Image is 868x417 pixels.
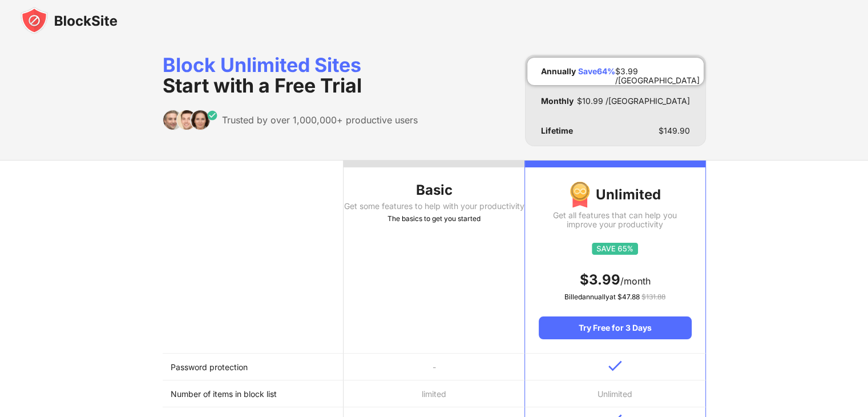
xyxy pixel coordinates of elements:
[539,271,691,289] div: /month
[344,354,524,380] td: -
[539,291,691,303] div: Billed annually at $ 47.88
[344,181,524,199] div: Basic
[539,211,691,229] div: Get all features that can help you improve your productivity
[570,181,590,209] img: img-premium-medal
[539,181,691,209] div: Unlimited
[641,292,665,301] span: $ 131.88
[615,67,700,76] div: $ 3.99 /[GEOGRAPHIC_DATA]
[541,67,576,76] div: Annually
[344,202,524,211] div: Get some features to help with your productivity
[541,126,573,135] div: Lifetime
[163,55,418,96] div: Block Unlimited Sites
[577,97,690,106] div: $ 10.99 /[GEOGRAPHIC_DATA]
[541,97,574,106] div: Monthly
[163,110,218,130] img: trusted-by.svg
[608,360,622,371] img: v-blue.svg
[163,380,344,407] td: Number of items in block list
[580,271,620,288] span: $ 3.99
[539,316,691,339] div: Try Free for 3 Days
[524,380,705,407] td: Unlimited
[163,74,362,97] span: Start with a Free Trial
[163,354,344,380] td: Password protection
[21,7,118,34] img: blocksite-icon-black.svg
[344,380,524,407] td: limited
[659,126,690,135] div: $ 149.90
[578,67,615,76] div: Save 64 %
[222,114,418,126] div: Trusted by over 1,000,000+ productive users
[344,213,524,224] div: The basics to get you started
[592,243,638,255] img: save65.svg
